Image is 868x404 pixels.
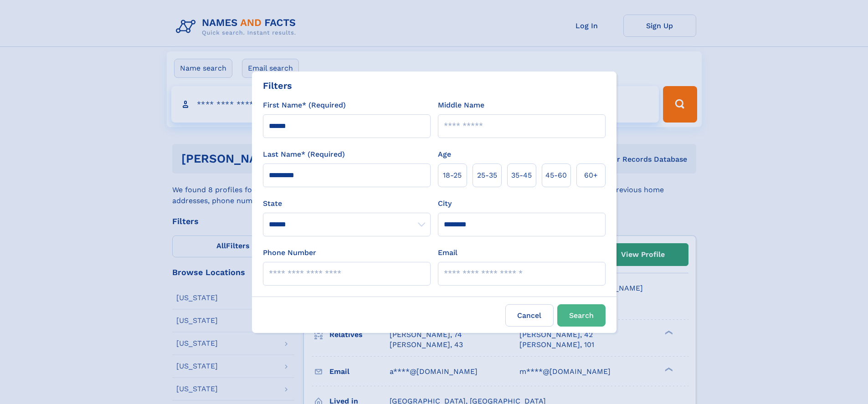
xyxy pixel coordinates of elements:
[438,100,484,111] label: Middle Name
[263,100,346,111] label: First Name* (Required)
[438,198,452,209] label: City
[511,170,532,181] span: 35‑45
[263,247,316,258] label: Phone Number
[438,149,451,160] label: Age
[505,304,554,327] label: Cancel
[438,247,457,258] label: Email
[443,170,462,181] span: 18‑25
[557,304,606,327] button: Search
[584,170,598,181] span: 60+
[263,198,431,209] label: State
[545,170,567,181] span: 45‑60
[263,149,345,160] label: Last Name* (Required)
[477,170,497,181] span: 25‑35
[263,79,292,92] div: Filters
